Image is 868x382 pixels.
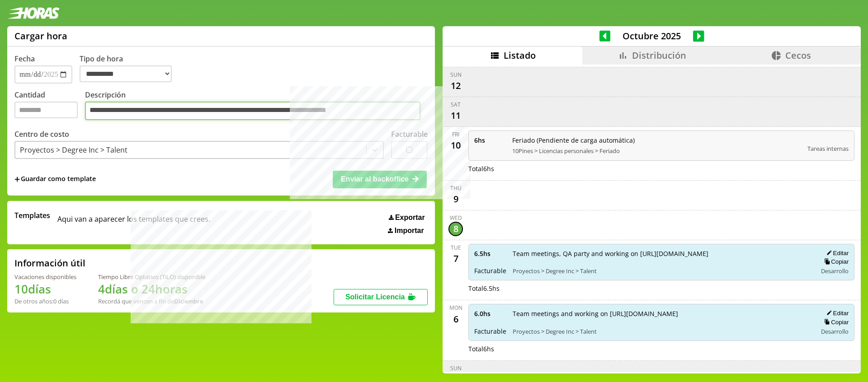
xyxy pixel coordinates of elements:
[448,108,463,123] div: 11
[474,136,506,144] span: 6 hs
[395,227,424,235] span: Importar
[468,284,854,293] div: Total 6.5 hs
[821,267,849,275] span: Desarrollo
[451,244,461,252] div: Tue
[333,171,427,188] button: Enviar al backoffice
[98,281,205,297] h1: 4 días o 24 horas
[85,90,428,123] label: Descripción
[14,90,85,123] label: Cantidad
[7,7,60,19] img: logotipo
[395,214,425,222] span: Exportar
[821,327,849,335] span: Desarrollo
[14,174,96,184] span: +Guardar como template
[474,249,506,258] span: 6.5 hs
[14,281,76,297] h1: 10 días
[14,174,20,184] span: +
[821,258,849,266] button: Copiar
[610,30,693,42] span: Octubre 2025
[386,213,428,222] button: Exportar
[448,138,463,153] div: 10
[80,54,179,84] label: Tipo de hora
[14,129,69,139] label: Centro de costo
[448,222,463,236] div: 8
[474,309,506,318] span: 6.0 hs
[14,54,35,64] label: Fecha
[20,145,127,155] div: Proyectos > Degree Inc > Talent
[824,309,849,317] button: Editar
[504,49,536,61] span: Listado
[450,71,462,79] div: Sun
[80,65,172,82] select: Tipo de hora
[821,318,849,326] button: Copiar
[513,267,811,275] span: Proyectos > Degree Inc > Talent
[512,147,801,155] span: 10Pines > Licencias personales > Feriado
[391,129,428,139] label: Facturable
[14,257,85,269] h2: Información útil
[334,289,428,305] button: Solicitar Licencia
[449,304,462,312] div: Mon
[468,164,854,173] div: Total 6 hs
[14,102,78,118] input: Cantidad
[345,293,405,301] span: Solicitar Licencia
[451,101,461,108] div: Sat
[513,249,811,258] span: Team meetings, QA party and working on [URL][DOMAIN_NAME]
[174,297,203,305] b: Diciembre
[14,210,50,220] span: Templates
[452,130,459,138] div: Fri
[14,297,76,305] div: De otros años: 0 días
[448,252,463,266] div: 7
[98,273,205,281] div: Tiempo Libre Optativo (TiLO) disponible
[632,49,686,61] span: Distribución
[450,214,462,222] div: Wed
[448,79,463,93] div: 12
[85,102,420,121] textarea: Descripción
[450,184,462,192] div: Thu
[443,65,861,372] div: scrollable content
[14,273,76,281] div: Vacaciones disponibles
[450,364,462,372] div: Sun
[785,49,811,61] span: Cecos
[512,136,801,144] span: Feriado (Pendiente de carga automática)
[474,266,506,275] span: Facturable
[57,210,210,235] span: Aqui van a aparecer los templates que crees.
[341,175,409,183] span: Enviar al backoffice
[98,297,205,305] div: Recordá que vencen a fin de
[474,327,506,335] span: Facturable
[513,309,811,318] span: Team meetings and working on [URL][DOMAIN_NAME]
[448,192,463,206] div: 9
[468,345,854,353] div: Total 6 hs
[807,144,849,153] span: Tareas internas
[448,312,463,326] div: 6
[824,249,849,257] button: Editar
[513,327,811,335] span: Proyectos > Degree Inc > Talent
[14,30,67,42] h1: Cargar hora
